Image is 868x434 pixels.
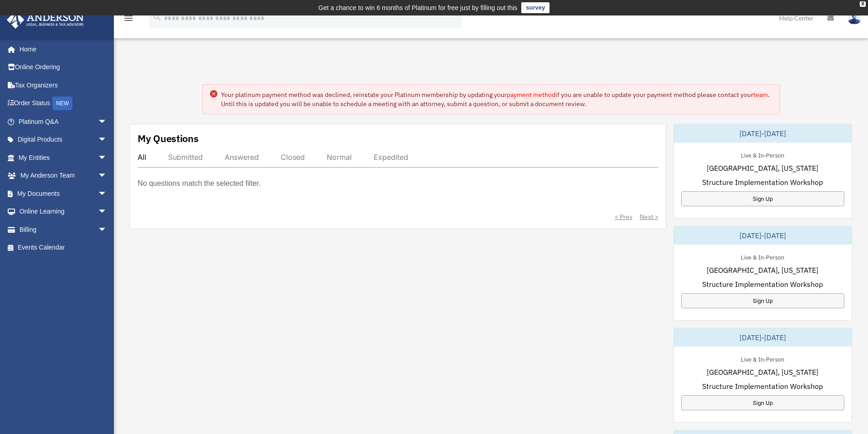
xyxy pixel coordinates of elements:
[734,150,791,159] div: Live & In-Person
[123,13,134,24] i: menu
[681,293,844,308] a: Sign Up
[6,112,121,131] a: Platinum Q&Aarrow_drop_down
[681,191,844,206] a: Sign Up
[138,177,261,190] p: No questions match the selected filter.
[702,279,823,290] span: Structure Implementation Workshop
[847,11,861,25] img: User Pic
[152,12,162,22] i: search
[707,163,818,174] span: [GEOGRAPHIC_DATA], [US_STATE]
[702,177,823,188] span: Structure Implementation Workshop
[707,265,818,276] span: [GEOGRAPHIC_DATA], [US_STATE]
[681,395,844,410] a: Sign Up
[374,153,408,162] div: Expedited
[221,90,772,108] div: Your platinum payment method was declined, reinstate your Platinum membership by updating your if...
[753,91,768,99] a: team
[702,381,823,392] span: Structure Implementation Workshop
[6,148,121,167] a: My Entitiesarrow_drop_down
[521,2,550,13] a: survey
[6,94,121,113] a: Order StatusNEW
[138,153,146,162] div: All
[6,239,121,257] a: Events Calendar
[6,203,121,221] a: Online Learningarrow_drop_down
[860,1,866,7] div: close
[98,203,116,221] span: arrow_drop_down
[98,167,116,185] span: arrow_drop_down
[674,124,852,143] div: [DATE]-[DATE]
[98,184,116,203] span: arrow_drop_down
[98,131,116,149] span: arrow_drop_down
[98,112,116,131] span: arrow_drop_down
[6,58,121,77] a: Online Ordering
[707,367,818,378] span: [GEOGRAPHIC_DATA], [US_STATE]
[168,153,203,162] div: Submitted
[6,131,121,149] a: Digital Productsarrow_drop_down
[98,220,116,239] span: arrow_drop_down
[4,11,87,29] img: Anderson Advisors Platinum Portal
[318,2,518,13] div: Get a chance to win 6 months of Platinum for free just by filling out this
[52,97,72,110] div: NEW
[734,252,791,261] div: Live & In-Person
[281,153,305,162] div: Closed
[674,226,852,245] div: [DATE]-[DATE]
[98,148,116,167] span: arrow_drop_down
[6,40,116,58] a: Home
[6,167,121,185] a: My Anderson Teamarrow_drop_down
[327,153,352,162] div: Normal
[123,16,134,24] a: menu
[6,76,121,94] a: Tax Organizers
[734,354,791,363] div: Live & In-Person
[225,153,259,162] div: Answered
[138,132,199,145] div: My Questions
[6,220,121,239] a: Billingarrow_drop_down
[6,184,121,203] a: My Documentsarrow_drop_down
[507,91,555,99] a: payment method
[674,328,852,347] div: [DATE]-[DATE]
